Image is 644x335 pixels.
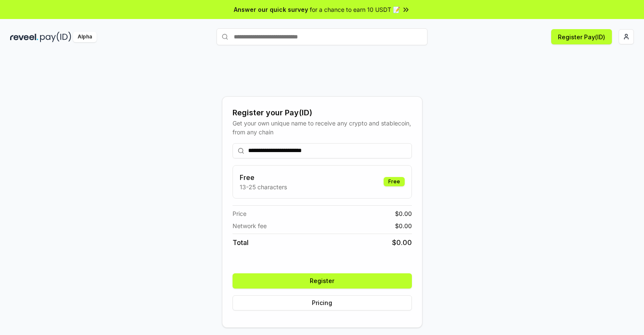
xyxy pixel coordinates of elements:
[234,5,308,14] span: Answer our quick survey
[233,209,246,218] span: Price
[233,295,412,310] button: Pricing
[551,29,612,44] button: Register Pay(ID)
[40,32,71,42] img: pay_id
[395,221,412,230] span: $ 0.00
[384,177,405,186] div: Free
[233,221,267,230] span: Network fee
[233,273,412,289] button: Register
[240,172,287,182] h3: Free
[395,209,412,218] span: $ 0.00
[73,32,97,42] div: Alpha
[310,5,400,14] span: for a chance to earn 10 USDT 📝
[233,119,412,136] div: Get your own unique name to receive any crypto and stablecoin, from any chain
[233,237,249,248] span: Total
[10,32,38,42] img: reveel_dark
[233,107,412,119] div: Register your Pay(ID)
[240,182,287,191] p: 13-25 characters
[392,237,412,248] span: $ 0.00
